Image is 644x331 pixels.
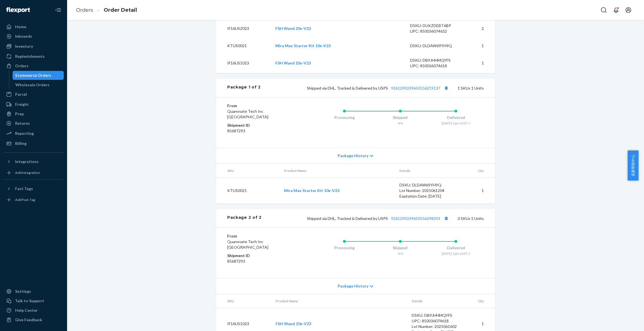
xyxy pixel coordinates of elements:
a: Talk to Support [3,296,64,305]
a: Orders [76,7,93,13]
button: Copy tracking number [442,215,450,222]
th: Product Name [280,164,395,178]
th: Qty [456,164,495,178]
div: Processing [316,115,372,120]
th: Details [395,164,456,178]
button: Close Navigation [53,4,64,16]
dd: 85687293 [227,258,294,264]
div: 9/4 [372,121,428,126]
button: Give Feedback [3,315,64,324]
a: FSH Wand 20x-V23 [275,26,311,31]
a: Returns [3,119,64,128]
a: Freight [3,100,64,109]
th: Details [407,294,469,308]
a: Inbounds [3,32,64,41]
div: Wholesale Orders [15,82,49,88]
div: [DATE] 7pm GMT-7 [428,251,484,256]
th: Product Name [271,294,407,308]
a: Reporting [3,129,64,138]
div: Delivered [428,115,484,120]
a: 9261290339650156219137 [391,86,440,90]
div: 3 SKUs 5 Units [262,215,484,222]
div: UPC: 850036074618 [412,318,464,324]
dt: From [227,103,294,109]
a: Replenishments [3,52,64,61]
div: [DATE] 7pm GMT-7 [428,121,484,126]
div: Shipped [372,115,428,120]
td: 1 [467,39,495,53]
div: UPC: 850036074618 [410,63,463,69]
a: FSH Wand 10x-V23 [276,321,311,326]
div: Ecommerce Orders [15,73,51,78]
a: Parcel [3,90,64,99]
div: DSKU: DLDAW69YH9Q [399,182,452,188]
td: 1 [456,178,495,204]
span: Quanovate Tech Inc [GEOGRAPHIC_DATA] [227,239,268,250]
div: Orders [15,63,29,69]
th: Qty [468,294,495,308]
div: Package 1 of 2 [227,84,261,92]
div: 9/4 [372,251,428,256]
a: Add Fast Tag [3,195,64,204]
a: Mira Max Starter Kit 10x-V23 [275,43,331,48]
span: Shipped via DHL, Tracked & Delivered by USPS [307,86,450,90]
div: UPC: 850036074632 [410,28,463,34]
dd: 85687293 [227,128,294,134]
a: Home [3,22,64,31]
div: Lot Number: 2025061602 [412,324,464,329]
div: Add Fast Tag [15,197,35,202]
a: Ecommerce Orders [13,71,64,80]
button: Open notifications [610,4,622,16]
a: Prep [3,109,64,118]
dt: Shipment ID [227,253,294,258]
a: Inventory [3,42,64,51]
a: Help Center [3,306,64,315]
ol: breadcrumbs [72,2,141,18]
div: Inventory [15,44,33,49]
div: Parcel [15,92,27,97]
div: DSKU: DLDAW69YH9Q [410,43,463,49]
a: Wholesale Orders [13,80,64,89]
td: IF16US1023 [216,53,271,73]
span: 卖家帮助中心 [628,150,638,181]
td: 1 [467,53,495,73]
td: IF16US2023 [216,18,271,39]
div: Billing [15,141,27,146]
button: Copy tracking number [442,84,450,92]
button: Open account menu [623,4,634,16]
dt: Shipment ID [227,123,294,128]
div: DSKU: DUKZDEBT6BP [410,23,463,28]
a: FSH Wand 10x-V23 [275,61,311,65]
div: Returns [15,121,30,126]
span: Quanovate Tech Inc [GEOGRAPHIC_DATA] [227,109,268,119]
div: Package 2 of 2 [227,215,262,222]
div: Help Center [15,308,38,313]
button: Open Search Box [598,4,609,16]
div: Talk to Support [15,298,44,304]
div: Replenishments [15,54,45,59]
td: KTUS0021 [216,178,280,204]
div: Fast Tags [15,186,33,191]
div: Give Feedback [15,317,42,323]
div: Lot Number: 2025061204 [399,188,452,193]
div: Settings [15,289,31,294]
button: Integrations [3,157,64,166]
a: Mira Max Starter Kit 10x-V23 [284,188,339,193]
img: Flexport logo [6,7,30,13]
td: 2 [467,18,495,39]
a: 9261290339650156298293 [391,216,440,221]
div: Shipped [372,245,428,251]
th: SKU [216,164,280,178]
div: Reporting [15,131,34,136]
a: Add Integration [3,168,64,177]
div: Home [15,24,26,30]
a: Order Detail [104,7,137,13]
span: Package History [338,153,368,159]
div: Prep [15,111,24,117]
dt: From [227,233,294,239]
a: Settings [3,287,64,296]
div: DSKU: DB9JHHMQYFS [410,57,463,63]
span: Package History [338,283,368,289]
span: Shipped via DHL, Tracked & Delivered by USPS [307,216,450,221]
div: Inbounds [15,33,32,39]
